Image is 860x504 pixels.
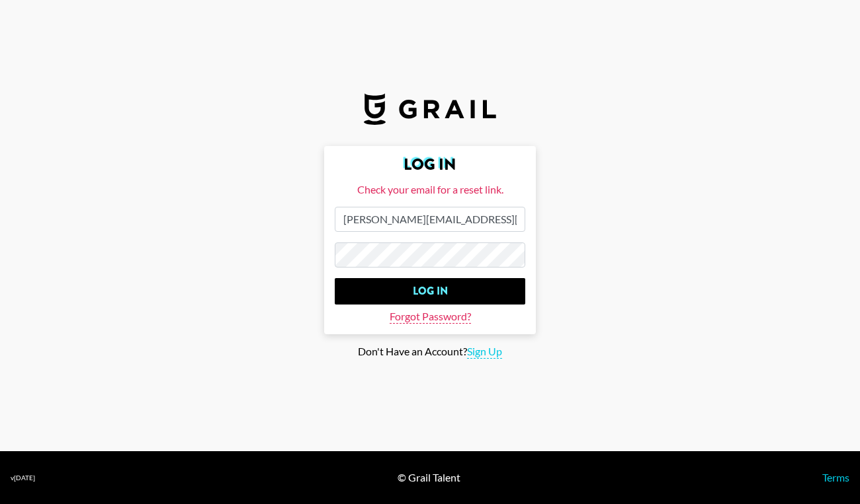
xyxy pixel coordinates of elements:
[11,474,35,482] div: v [DATE]
[335,183,525,196] div: Check your email for a reset link.
[364,93,496,125] img: Grail Talent Logo
[390,310,471,324] span: Forgot Password?
[11,345,849,359] div: Don't Have an Account?
[467,345,502,359] span: Sign Up
[335,207,525,232] input: Email
[335,278,525,305] input: Log In
[398,471,460,484] div: © Grail Talent
[822,471,849,484] a: Terms
[335,157,525,172] h2: Log In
